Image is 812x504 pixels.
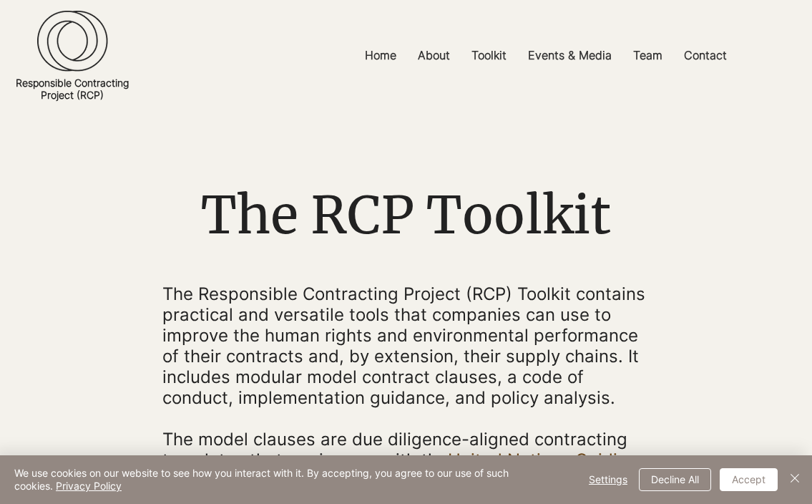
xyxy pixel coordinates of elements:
[162,283,645,408] span: The Responsible Contracting Project (RCP) Toolkit contains practical and versatile tools that com...
[786,470,803,487] img: Close
[354,39,407,72] a: Home
[673,39,738,72] a: Contact
[14,467,572,493] span: We use cookies on our website to see how you interact with it. By accepting, you agree to our use...
[639,468,711,491] button: Decline All
[622,39,673,72] a: Team
[16,77,129,101] a: Responsible ContractingProject (RCP)
[464,39,514,72] p: Toolkit
[280,39,812,72] nav: Site
[461,39,517,72] a: Toolkit
[521,39,619,72] p: Events & Media
[626,39,670,72] p: Team
[56,480,122,492] a: Privacy Policy
[786,467,803,493] button: Close
[677,39,734,72] p: Contact
[720,468,778,491] button: Accept
[358,39,403,72] p: Home
[517,39,622,72] a: Events & Media
[589,469,627,490] span: Settings
[407,39,461,72] a: About
[411,39,457,72] p: About
[201,183,611,248] span: The RCP Toolkit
